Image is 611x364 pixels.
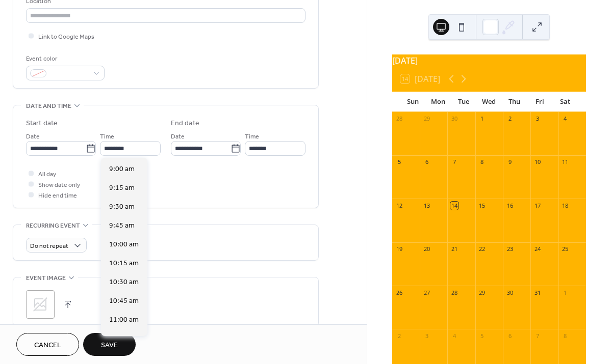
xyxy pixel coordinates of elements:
[34,340,61,351] span: Cancel
[16,333,79,356] button: Cancel
[423,202,430,209] div: 13
[38,190,77,201] span: Hide end time
[450,245,458,253] div: 21
[392,54,586,67] div: [DATE]
[562,115,569,123] div: 4
[26,53,103,64] div: Event color
[450,115,458,123] div: 30
[38,180,80,190] span: Show date only
[478,245,486,253] div: 22
[533,245,541,253] div: 24
[478,289,486,296] div: 29
[26,118,58,129] div: Start date
[395,289,403,296] div: 26
[26,220,80,231] span: Recurring event
[109,258,139,269] span: 10:15 am
[109,296,139,306] span: 10:45 am
[171,118,199,129] div: End date
[395,245,403,253] div: 19
[30,240,68,252] span: Do not repeat
[506,158,514,166] div: 9
[26,101,71,111] span: Date and time
[109,333,139,344] span: 11:15 am
[26,290,55,319] div: ;
[423,332,430,340] div: 3
[400,92,426,112] div: Sun
[100,131,114,142] span: Time
[423,158,430,166] div: 6
[101,340,118,351] span: Save
[527,92,553,112] div: Fri
[478,158,486,166] div: 8
[423,115,430,123] div: 29
[562,202,569,209] div: 18
[450,158,458,166] div: 7
[109,220,135,231] span: 9:45 am
[478,202,486,209] div: 15
[478,115,486,123] div: 1
[83,333,136,356] button: Save
[506,115,514,123] div: 2
[26,131,40,142] span: Date
[109,239,139,250] span: 10:00 am
[109,183,135,193] span: 9:15 am
[506,202,514,209] div: 16
[423,289,430,296] div: 27
[395,202,403,209] div: 12
[533,115,541,123] div: 3
[562,289,569,296] div: 1
[426,92,451,112] div: Mon
[450,332,458,340] div: 4
[506,289,514,296] div: 30
[562,332,569,340] div: 8
[478,332,486,340] div: 5
[395,158,403,166] div: 5
[533,202,541,209] div: 17
[450,202,458,209] div: 14
[38,169,56,180] span: All day
[562,245,569,253] div: 25
[26,273,66,284] span: Event image
[109,277,139,288] span: 10:30 am
[450,289,458,296] div: 28
[533,289,541,296] div: 31
[533,158,541,166] div: 10
[506,245,514,253] div: 23
[395,332,403,340] div: 2
[562,158,569,166] div: 11
[171,131,185,142] span: Date
[502,92,527,112] div: Thu
[476,92,502,112] div: Wed
[109,164,135,175] span: 9:00 am
[245,131,259,142] span: Time
[423,245,430,253] div: 20
[395,115,403,123] div: 28
[533,332,541,340] div: 7
[109,315,139,325] span: 11:00 am
[38,32,94,42] span: Link to Google Maps
[552,92,578,112] div: Sat
[109,202,135,212] span: 9:30 am
[506,332,514,340] div: 6
[451,92,476,112] div: Tue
